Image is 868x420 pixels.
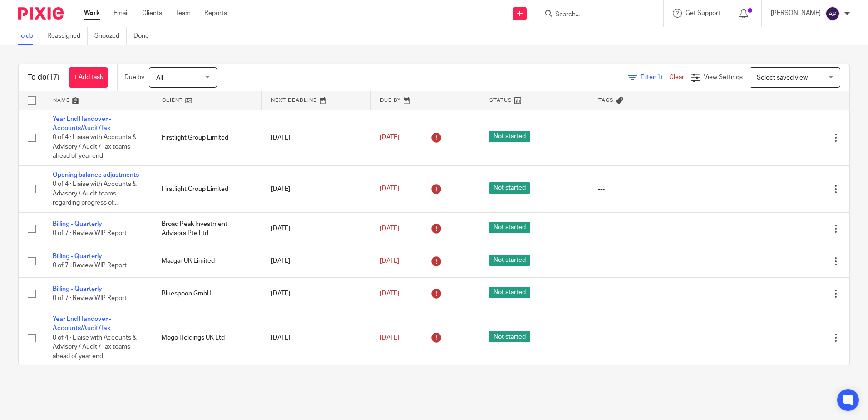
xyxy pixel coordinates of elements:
span: Not started [489,222,530,233]
span: (1) [655,74,662,80]
a: Opening balance adjustments [53,172,139,178]
div: --- [598,256,731,265]
span: Tags [598,98,614,103]
a: Billing - Quarterly [53,253,102,260]
a: Email [113,9,128,18]
span: [DATE] [380,290,399,297]
a: Year End Handover - Accounts/Audit/Tax [53,116,111,131]
td: [DATE] [262,245,371,277]
span: [DATE] [380,335,399,341]
a: Snoozed [94,27,127,45]
img: Pixie [18,7,64,20]
td: [DATE] [262,277,371,310]
span: 0 of 7 · Review WIP Report [53,263,127,269]
span: Select saved view [757,75,808,81]
span: Not started [489,131,530,142]
span: All [156,75,163,81]
td: Firstlight Group Limited [153,110,261,165]
a: Year End Handover - Accounts/Audit/Tax [53,316,111,331]
span: 0 of 4 · Liaise with Accounts & Advisory / Audit / Tax teams ahead of year end [53,134,137,159]
span: 0 of 4 · Liaise with Accounts & Advisory / Audit / Tax teams ahead of year end [53,335,137,360]
span: 0 of 7 · Review WIP Report [53,295,127,301]
td: [DATE] [262,310,371,366]
span: [DATE] [380,186,399,192]
input: Search [554,11,636,19]
span: (17) [47,74,59,81]
span: Get Support [686,10,720,16]
a: To do [18,27,40,45]
span: Not started [489,182,530,194]
a: Clear [669,74,684,80]
span: [DATE] [380,225,399,232]
a: + Add task [69,67,108,88]
p: Due by [124,73,144,82]
a: Team [176,9,191,18]
td: Mogo Holdings UK Ltd [153,310,261,366]
td: [DATE] [262,110,371,165]
span: Not started [489,287,530,298]
span: Not started [489,331,530,342]
h1: To do [28,73,59,82]
a: Billing - Quarterly [53,286,102,292]
a: Billing - Quarterly [53,221,102,227]
div: --- [598,185,731,194]
span: Filter [641,74,669,80]
div: --- [598,224,731,233]
a: Clients [142,9,162,18]
td: Maagar UK Limited [153,245,261,277]
p: [PERSON_NAME] [771,9,821,18]
img: svg%3E [825,6,840,21]
a: Done [133,27,156,45]
a: Reports [204,9,227,18]
td: Firstlight Group Limited [153,165,261,212]
a: Work [84,9,100,18]
span: 0 of 4 · Liaise with Accounts & Advisory / Audit teams regarding progress of... [53,181,137,206]
td: [DATE] [262,212,371,245]
span: View Settings [704,74,743,80]
span: [DATE] [380,258,399,264]
span: 0 of 7 · Review WIP Report [53,230,127,236]
td: Broad Peak Investment Advisors Pte Ltd [153,212,261,245]
td: Bluespoon GmbH [153,277,261,310]
div: --- [598,133,731,142]
div: --- [598,289,731,298]
a: Reassigned [47,27,88,45]
span: [DATE] [380,134,399,140]
td: [DATE] [262,165,371,212]
span: Not started [489,255,530,266]
div: --- [598,333,731,342]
